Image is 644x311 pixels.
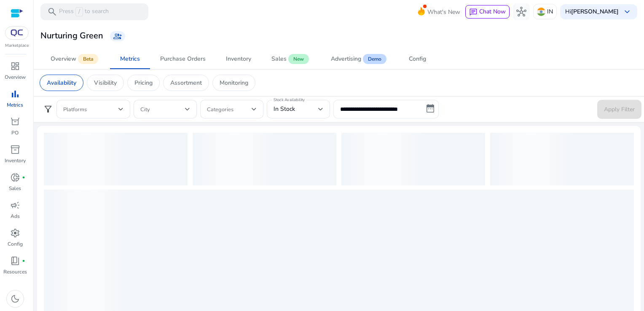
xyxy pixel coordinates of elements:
[363,54,386,64] span: Demo
[516,7,526,17] span: hub
[409,56,426,62] div: Config
[59,7,109,16] p: Press to search
[5,157,26,164] p: Inventory
[274,97,305,103] mat-label: Stock Availability
[134,78,153,87] p: Pricing
[160,56,206,62] div: Purchase Orders
[120,56,140,62] div: Metrics
[170,78,202,87] p: Assortment
[43,104,53,114] span: filter_alt
[9,29,24,36] img: QC-logo.svg
[3,268,27,276] p: Resources
[288,54,309,64] span: New
[94,78,117,87] p: Visibility
[11,212,20,220] p: Ads
[8,240,23,248] p: Config
[51,56,76,62] div: Overview
[40,31,103,41] h3: Nurturing Green
[75,7,83,16] span: /
[7,101,23,109] p: Metrics
[113,32,122,40] span: group_add
[110,31,125,41] a: group_add
[11,129,19,137] p: PO
[10,200,20,210] span: campaign
[47,7,57,17] span: search
[22,176,25,179] span: fiber_manual_record
[331,56,361,62] div: Advertising
[10,61,20,71] span: dashboard
[537,8,545,16] img: in.svg
[479,8,506,16] span: Chat Now
[10,256,20,266] span: book_4
[10,145,20,155] span: inventory_2
[44,133,188,185] div: loading
[22,259,25,263] span: fiber_manual_record
[490,133,634,185] div: loading
[10,294,20,304] span: dark_mode
[469,8,478,16] span: chat
[274,105,295,113] span: In Stock
[565,9,619,15] p: Hi
[513,3,530,20] button: hub
[427,5,460,19] span: What's New
[10,89,20,99] span: bar_chart
[47,78,76,87] p: Availability
[226,56,251,62] div: Inventory
[271,56,287,62] div: Sales
[9,185,21,192] p: Sales
[220,78,248,87] p: Monitoring
[341,133,485,185] div: loading
[5,43,29,49] p: Marketplace
[193,133,336,185] div: loading
[571,8,619,16] b: [PERSON_NAME]
[10,172,20,182] span: donut_small
[547,4,553,19] p: IN
[10,228,20,238] span: settings
[465,5,510,19] button: chatChat Now
[622,7,632,17] span: keyboard_arrow_down
[78,54,98,64] span: Beta
[5,73,26,81] p: Overview
[10,117,20,127] span: orders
